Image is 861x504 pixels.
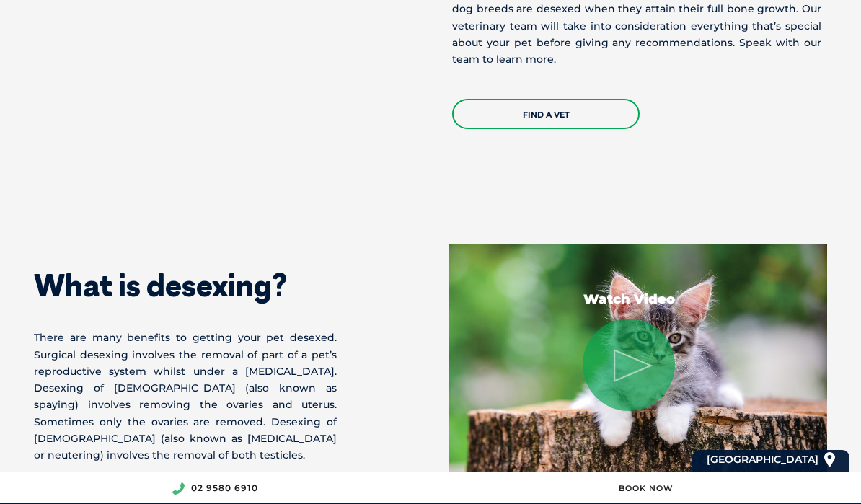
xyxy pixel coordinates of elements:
[191,482,258,493] a: 02 9580 6910
[452,99,640,129] a: Find a Vet
[449,244,827,485] img: 20% off Desexing at Greencross Vets
[34,330,337,464] p: There are many benefits to getting your pet desexed. Surgical desexing involves the removal of pa...
[707,453,818,466] span: [GEOGRAPHIC_DATA]
[707,450,818,469] a: [GEOGRAPHIC_DATA]
[172,482,185,495] img: location_phone.svg
[34,270,337,301] h2: What is desexing?
[583,293,675,306] p: Watch Video
[824,452,835,468] img: location_pin.svg
[619,483,674,493] a: Book Now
